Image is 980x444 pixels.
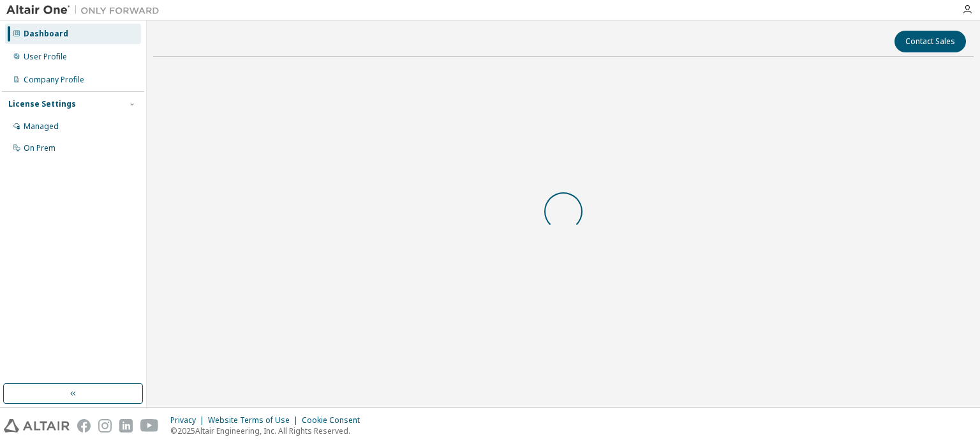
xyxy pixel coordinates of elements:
[170,425,367,436] p: © 2025 Altair Engineering, Inc. All Rights Reserved.
[24,75,84,85] div: Company Profile
[24,143,56,153] div: On Prem
[302,415,367,425] div: Cookie Consent
[24,121,59,132] div: Managed
[98,419,112,433] img: instagram.svg
[24,52,67,62] div: User Profile
[170,415,208,425] div: Privacy
[6,4,166,17] img: Altair One
[119,419,133,433] img: linkedin.svg
[895,31,966,52] button: Contact Sales
[140,419,159,433] img: youtube.svg
[77,419,91,433] img: facebook.svg
[4,419,70,433] img: altair_logo.svg
[24,29,68,39] div: Dashboard
[8,99,76,109] div: License Settings
[208,415,302,425] div: Website Terms of Use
